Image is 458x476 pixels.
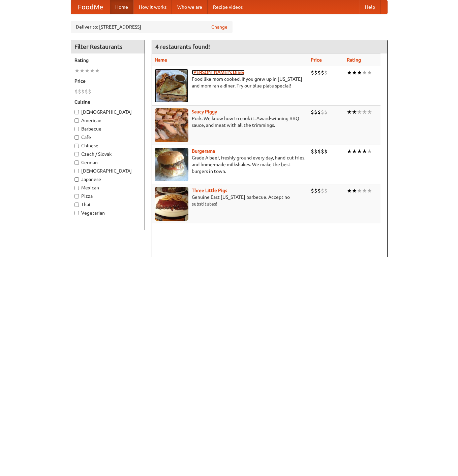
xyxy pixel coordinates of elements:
[362,148,367,155] li: ★
[74,160,79,165] input: German
[74,109,141,115] label: [DEMOGRAPHIC_DATA]
[357,69,362,76] li: ★
[74,201,141,208] label: Thai
[80,67,85,74] li: ★
[311,187,314,194] li: $
[367,69,372,76] li: ★
[78,88,81,95] li: $
[347,108,352,116] li: ★
[74,118,79,123] input: American
[74,152,79,156] input: Czech / Slovak
[311,69,314,76] li: $
[71,0,110,14] a: FoodMe
[367,148,372,155] li: ★
[155,69,188,103] img: sallys.jpg
[133,0,172,14] a: How it works
[192,148,215,154] a: Burgerama
[74,134,141,141] label: Cafe
[352,69,357,76] li: ★
[321,108,324,116] li: $
[110,0,133,14] a: Home
[347,69,352,76] li: ★
[74,151,141,157] label: Czech / Slovak
[155,76,305,89] p: Food like mom cooked, if you grew up in [US_STATE] and mom ran a diner. Try our blue plate special!
[324,69,328,76] li: $
[352,187,357,194] li: ★
[74,203,79,207] input: Thai
[311,57,322,63] a: Price
[74,177,79,182] input: Japanese
[314,108,317,116] li: $
[321,148,324,155] li: $
[74,210,141,216] label: Vegetarian
[85,88,88,95] li: $
[74,194,79,198] input: Pizza
[317,108,321,116] li: $
[71,40,145,53] h4: Filter Restaurants
[321,187,324,194] li: $
[155,154,305,175] p: Grade A beef, freshly ground every day, hand-cut fries, and home-made milkshakes. We make the bes...
[155,115,305,129] p: Pork. We know how to cook it. Award-winning BBQ sauce, and meat with all the trimmings.
[74,144,79,148] input: Chinese
[352,148,357,155] li: ★
[74,176,141,183] label: Japanese
[317,187,321,194] li: $
[74,127,79,131] input: Barbecue
[155,108,188,142] img: saucy.jpg
[155,194,305,207] p: Genuine East [US_STATE] barbecue. Accept no substitutes!
[155,148,188,181] img: burgerama.jpg
[155,187,188,221] img: littlepigs.jpg
[74,117,141,124] label: American
[192,109,217,114] a: Saucy Piggy
[74,67,80,74] li: ★
[81,88,85,95] li: $
[74,193,141,199] label: Pizza
[357,108,362,116] li: ★
[155,43,210,50] ng-pluralize: 4 restaurants found!
[347,148,352,155] li: ★
[155,57,167,63] a: Name
[90,67,95,74] li: ★
[362,108,367,116] li: ★
[74,142,141,149] label: Chinese
[311,148,314,155] li: $
[317,69,321,76] li: $
[324,148,328,155] li: $
[208,0,248,14] a: Recipe videos
[314,187,317,194] li: $
[317,148,321,155] li: $
[314,148,317,155] li: $
[74,159,141,166] label: German
[88,88,91,95] li: $
[321,69,324,76] li: $
[347,187,352,194] li: ★
[357,187,362,194] li: ★
[324,108,328,116] li: $
[74,99,141,105] h5: Cuisine
[362,187,367,194] li: ★
[74,169,79,173] input: [DEMOGRAPHIC_DATA]
[95,67,100,74] li: ★
[71,21,233,33] div: Deliver to: [STREET_ADDRESS]
[74,57,141,64] h5: Rating
[74,110,79,114] input: [DEMOGRAPHIC_DATA]
[172,0,208,14] a: Who we are
[74,184,141,191] label: Mexican
[74,186,79,190] input: Mexican
[74,168,141,174] label: [DEMOGRAPHIC_DATA]
[192,188,227,193] b: Three Little Pigs
[347,57,361,63] a: Rating
[352,108,357,116] li: ★
[324,187,328,194] li: $
[192,70,245,75] a: [PERSON_NAME]'s Diner
[314,69,317,76] li: $
[360,0,380,14] a: Help
[357,148,362,155] li: ★
[362,69,367,76] li: ★
[85,67,90,74] li: ★
[74,88,78,95] li: $
[311,108,314,116] li: $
